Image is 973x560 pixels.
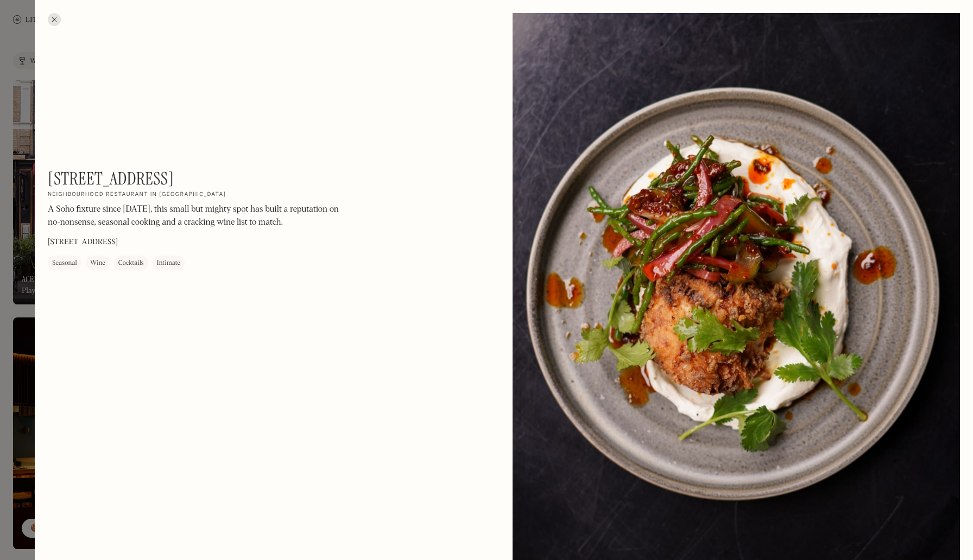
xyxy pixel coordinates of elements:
div: Seasonal [52,258,77,269]
p: A Soho fixture since [DATE], this small but mighty spot has built a reputation on no-nonsense, se... [48,203,341,229]
div: Intimate [157,258,180,269]
div: Wine [90,258,105,269]
h1: [STREET_ADDRESS] [48,168,174,189]
div: Cocktails [118,258,144,269]
p: [STREET_ADDRESS] [48,237,118,248]
h2: Neighbourhood restaurant in [GEOGRAPHIC_DATA] [48,191,226,199]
